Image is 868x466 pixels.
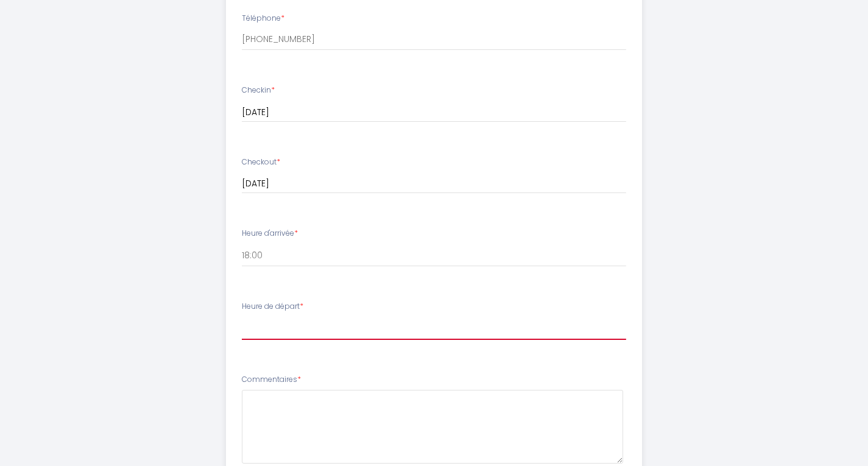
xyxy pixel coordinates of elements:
label: Heure d'arrivée [242,228,298,239]
label: Heure de départ [242,301,303,312]
label: Téléphone [242,13,284,24]
label: Checkout [242,157,280,168]
label: Checkin [242,85,275,96]
label: Commentaires [242,374,301,386]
